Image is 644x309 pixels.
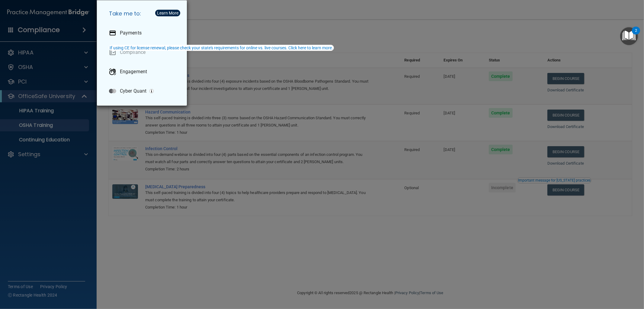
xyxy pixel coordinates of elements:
div: If using CE for license renewal, please check your state's requirements for online vs. live cours... [110,46,333,50]
p: Engagement [120,69,147,75]
button: If using CE for license renewal, please check your state's requirements for online vs. live cours... [109,45,334,51]
div: Learn More [157,11,178,15]
iframe: Drift Widget Chat Controller [540,267,637,290]
p: Payments [120,30,142,36]
a: Cyber Quant [104,83,182,100]
a: Compliance [104,44,182,61]
button: Open Resource Center, 2 new notifications [620,27,638,45]
button: Learn More [155,10,180,16]
div: 2 [635,31,637,38]
h5: Take me to: [104,5,182,22]
p: Cyber Quant [120,88,146,94]
a: Payments [104,25,182,41]
a: Engagement [104,63,182,80]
